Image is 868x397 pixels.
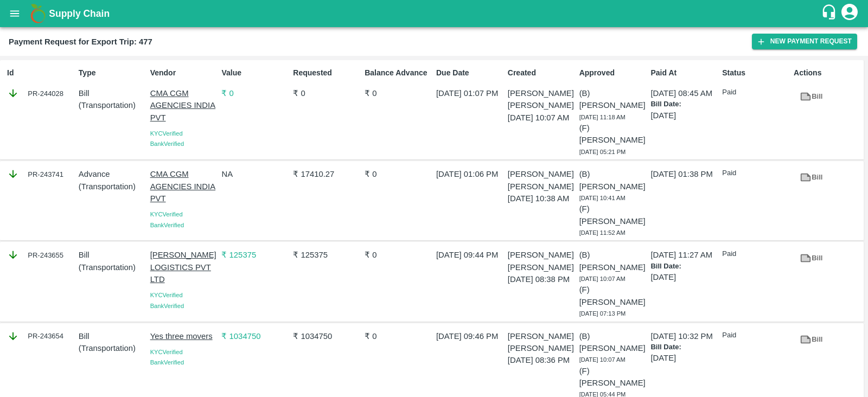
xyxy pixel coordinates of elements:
p: [PERSON_NAME] [PERSON_NAME] [508,330,575,355]
p: ₹ 125375 [221,249,289,261]
div: account of current user [840,2,859,25]
p: Vendor [150,67,218,79]
span: [DATE] 10:07 AM [579,356,626,363]
b: Payment Request for Export Trip: 477 [9,37,152,46]
p: [DATE] 08:45 AM [650,87,718,99]
img: logo [27,3,49,24]
p: ₹ 0 [365,249,432,261]
p: Bill Date: [650,261,718,272]
div: PR-243741 [7,168,74,180]
p: ( Transportation ) [79,261,146,273]
button: open drawer [2,1,27,26]
p: Bill Date: [650,342,718,353]
p: [DATE] 01:07 PM [436,87,503,99]
p: (B) [PERSON_NAME] [579,168,647,193]
span: [DATE] 10:41 AM [579,195,626,201]
span: Bank Verified [150,359,184,366]
span: [DATE] 11:52 AM [579,229,626,236]
p: ₹ 0 [365,87,432,99]
a: Bill [794,168,828,187]
p: Id [7,67,74,79]
p: [DATE] 01:06 PM [436,168,503,180]
p: ( Transportation ) [79,342,146,354]
span: [DATE] 10:07 AM [579,276,626,282]
p: [PERSON_NAME] [PERSON_NAME] [508,249,575,273]
p: CMA CGM AGENCIES INDIA PVT [150,168,218,204]
p: Bill [79,330,146,342]
a: Bill [794,87,828,106]
p: Advance [79,168,146,180]
span: Bank Verified [150,303,184,309]
p: Bill [79,249,146,261]
p: Value [221,67,289,79]
p: [DATE] 10:32 PM [650,330,718,342]
span: KYC Verified [150,349,183,355]
p: NA [221,168,289,180]
div: customer-support [821,4,840,23]
p: ₹ 1034750 [221,330,289,342]
p: [DATE] 10:38 AM [508,193,575,204]
p: (B) [PERSON_NAME] [579,330,647,355]
span: KYC Verified [150,292,183,298]
p: [DATE] [650,352,718,364]
p: Yes three movers [150,330,218,342]
p: Paid [722,330,789,341]
span: [DATE] 11:18 AM [579,114,626,120]
div: PR-243654 [7,330,74,342]
p: ₹ 17410.27 [293,168,360,180]
p: ₹ 0 [293,87,360,99]
span: KYC Verified [150,211,183,217]
p: Requested [293,67,360,79]
p: (F) [PERSON_NAME] [579,122,647,146]
p: ₹ 125375 [293,249,360,261]
p: Balance Advance [365,67,432,79]
p: Paid [722,168,789,178]
p: (F) [PERSON_NAME] [579,365,647,389]
span: Bank Verified [150,222,184,228]
p: ₹ 0 [221,87,289,99]
p: Actions [794,67,861,79]
span: [DATE] 07:13 PM [579,310,626,317]
p: [DATE] 11:27 AM [650,249,718,261]
p: [DATE] 09:44 PM [436,249,503,261]
p: (B) [PERSON_NAME] [579,249,647,273]
p: [PERSON_NAME] [PERSON_NAME] [508,168,575,193]
p: (B) [PERSON_NAME] [579,87,647,112]
a: Supply Chain [49,6,821,21]
p: Approved [579,67,647,79]
b: Supply Chain [49,8,110,19]
button: New Payment Request [752,34,857,49]
p: [DATE] 09:46 PM [436,330,503,342]
div: PR-243655 [7,249,74,261]
p: Paid [722,249,789,259]
p: Bill Date: [650,99,718,110]
a: Bill [794,330,828,349]
p: [DATE] [650,271,718,283]
span: [DATE] 05:21 PM [579,149,626,155]
div: PR-244028 [7,87,74,99]
p: [DATE] 01:38 PM [650,168,718,180]
p: [DATE] 08:36 PM [508,354,575,366]
p: Paid [722,87,789,98]
p: Created [508,67,575,79]
p: ₹ 0 [365,168,432,180]
p: (F) [PERSON_NAME] [579,284,647,308]
p: [DATE] 10:07 AM [508,112,575,124]
p: ( Transportation ) [79,181,146,193]
p: Status [722,67,789,79]
span: KYC Verified [150,130,183,137]
p: [PERSON_NAME] LOGISTICS PVT LTD [150,249,218,285]
p: [DATE] [650,110,718,121]
a: Bill [794,249,828,268]
p: Paid At [650,67,718,79]
span: Bank Verified [150,140,184,147]
p: Type [79,67,146,79]
p: [DATE] 08:38 PM [508,273,575,285]
p: Due Date [436,67,503,79]
p: ₹ 0 [365,330,432,342]
p: ₹ 1034750 [293,330,360,342]
p: [PERSON_NAME] [PERSON_NAME] [508,87,575,112]
p: Bill [79,87,146,99]
p: CMA CGM AGENCIES INDIA PVT [150,87,218,124]
p: (F) [PERSON_NAME] [579,203,647,227]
